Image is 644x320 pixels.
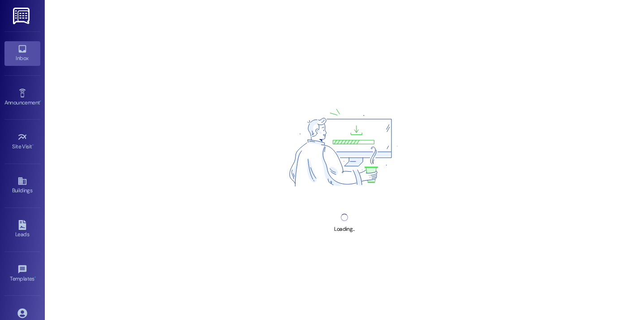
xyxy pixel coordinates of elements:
[13,8,31,24] img: ResiDesk Logo
[4,173,40,198] a: Buildings
[4,262,40,286] a: Templates •
[4,41,40,65] a: Inbox
[4,217,40,242] a: Leads
[32,142,34,148] span: •
[334,225,354,234] div: Loading...
[34,274,36,281] span: •
[4,130,40,154] a: Site Visit •
[40,98,41,104] span: •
